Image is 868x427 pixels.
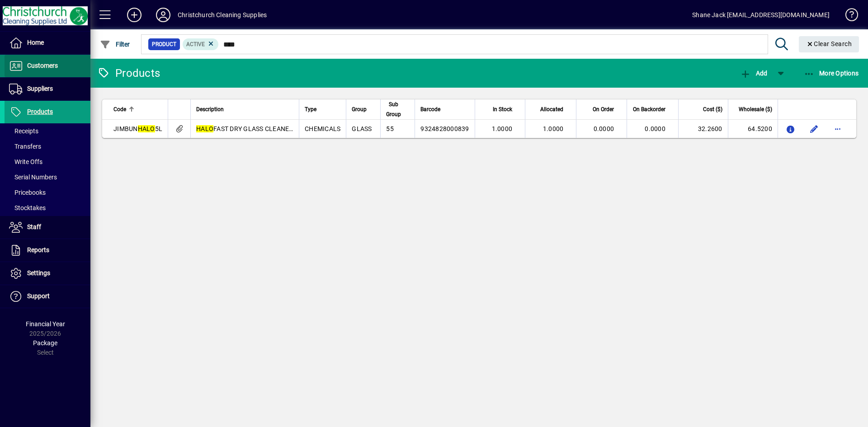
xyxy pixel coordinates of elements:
span: Code [113,104,126,114]
em: HALO [196,125,213,132]
a: Reports [5,239,90,262]
span: 9324828000839 [420,125,469,132]
span: Clear Search [806,40,852,47]
td: 64.5200 [728,120,778,138]
a: Settings [5,262,90,285]
span: On Backorder [633,104,665,114]
em: HALO [138,125,155,132]
span: 0.0000 [645,125,665,132]
a: Home [5,32,90,54]
span: Serial Numbers [9,174,57,181]
a: Knowledge Base [839,2,857,31]
span: Products [27,108,53,115]
span: Settings [27,269,50,277]
span: GLASS [352,125,372,132]
div: Allocated [531,104,571,114]
span: Group [352,104,367,114]
span: Allocated [540,104,563,114]
span: FAST DRY GLASS CLEANER 5L [196,125,302,132]
span: Customers [27,62,58,69]
a: Transfers [5,139,90,154]
div: Group [352,104,375,114]
span: Staff [27,223,41,230]
span: Add [740,70,767,77]
span: Transfers [9,143,41,150]
span: Product [152,40,176,49]
span: Barcode [420,104,440,114]
div: Products [97,66,160,80]
button: More Options [802,65,861,81]
div: On Order [582,104,622,114]
span: 55 [386,125,394,132]
span: More Options [804,70,859,77]
span: Description [196,104,224,114]
span: 1.0000 [543,125,564,132]
span: CHEMICALS [305,125,340,132]
span: On Order [593,104,614,114]
span: Type [305,104,316,114]
div: Shane Jack [EMAIL_ADDRESS][DOMAIN_NAME] [692,8,830,22]
div: Code [113,104,162,114]
button: Edit [807,122,821,136]
span: Sub Group [386,99,401,119]
div: Sub Group [386,99,409,119]
a: Receipts [5,123,90,139]
span: 0.0000 [594,125,614,132]
span: Filter [100,41,130,48]
span: Support [27,292,50,300]
span: Financial Year [26,320,65,328]
a: Stocktakes [5,200,90,216]
a: Staff [5,216,90,239]
span: Stocktakes [9,204,46,211]
span: JIMBUN 5L [113,125,162,132]
a: Suppliers [5,78,90,100]
a: Customers [5,55,90,77]
a: Support [5,285,90,308]
span: Active [186,41,205,47]
a: Pricebooks [5,185,90,200]
div: Barcode [420,104,469,114]
span: Wholesale ($) [739,104,772,114]
button: Filter [98,36,132,52]
span: Suppliers [27,85,53,92]
span: In Stock [493,104,512,114]
div: Christchurch Cleaning Supplies [178,8,267,22]
button: Profile [149,7,178,23]
div: Description [196,104,293,114]
span: 1.0000 [492,125,513,132]
a: Serial Numbers [5,169,90,185]
button: Add [120,7,149,23]
span: Receipts [9,127,38,135]
button: Add [738,65,769,81]
div: Type [305,104,340,114]
button: Clear [799,36,859,52]
td: 32.2600 [678,120,728,138]
span: Home [27,39,44,46]
span: Write Offs [9,158,42,165]
div: On Backorder [632,104,674,114]
a: Write Offs [5,154,90,169]
mat-chip: Activation Status: Active [183,38,219,50]
button: More options [830,122,845,136]
div: In Stock [481,104,521,114]
span: Cost ($) [703,104,722,114]
span: Reports [27,246,49,253]
span: Package [33,339,57,347]
span: Pricebooks [9,189,46,196]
